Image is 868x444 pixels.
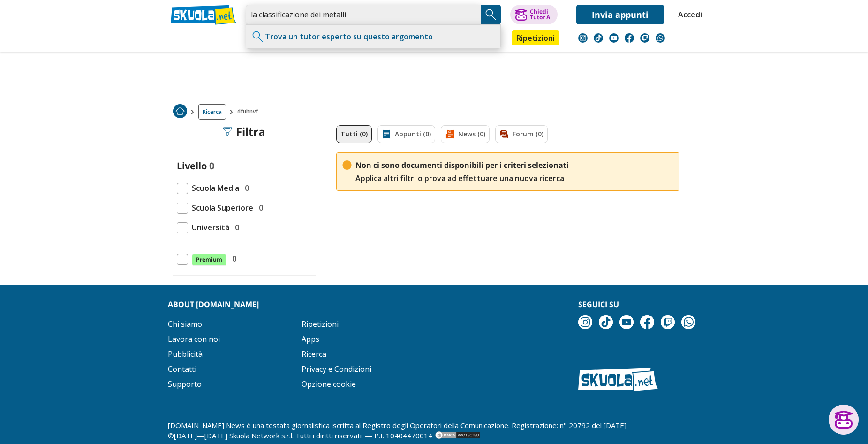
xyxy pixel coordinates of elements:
span: 0 [241,182,249,194]
a: Ripetizioni [302,319,339,329]
img: instagram [578,33,588,43]
strong: Seguici su [578,299,619,309]
span: Premium [192,254,226,266]
span: Non ci sono documenti disponibili per i criteri selezionati [355,158,569,172]
button: ChiediTutor AI [510,5,558,24]
a: Tutti (0) [336,125,372,143]
input: Cerca appunti, riassunti o versioni [246,5,481,24]
span: Università [188,221,229,233]
a: Invia appunti [576,5,664,24]
a: Ricerca [198,104,226,120]
span: Scuola Superiore [188,202,253,214]
img: Skuola.net [578,368,658,391]
div: Filtra [223,125,265,138]
a: Trova un tutor esperto su questo argomento [265,31,433,42]
img: youtube [619,315,634,329]
img: WhatsApp [681,315,695,329]
img: Filtra filtri mobile [223,127,232,136]
a: Apps [302,334,319,344]
a: Accedi [678,5,698,24]
span: 0 [209,159,214,172]
a: Opzione cookie [302,379,356,389]
span: dfuhnvf [237,104,262,120]
a: Privacy e Condizioni [302,364,371,374]
img: tiktok [594,33,603,43]
a: Contatti [168,364,196,374]
p: Applica altri filtri o prova ad effettuare una nuova ricerca [355,158,569,185]
img: Home [173,104,187,118]
button: Search Button [481,5,501,24]
img: youtube [609,33,619,43]
img: Nessun risultato [342,160,352,170]
img: facebook [640,315,654,329]
img: facebook [625,33,634,43]
strong: About [DOMAIN_NAME] [168,299,259,309]
label: Livello [177,159,207,172]
span: 0 [255,202,263,214]
img: DMCA.com Protection Status [434,430,481,440]
img: tiktok [599,315,613,329]
a: Appunti [243,30,286,47]
span: 0 [231,221,239,233]
img: Trova un tutor esperto [251,30,265,44]
p: [DOMAIN_NAME] News è una testata giornalistica iscritta al Registro degli Operatori della Comunic... [168,420,701,441]
img: Cerca appunti, riassunti o versioni [484,8,498,22]
img: WhatsApp [656,33,665,43]
img: instagram [578,315,592,329]
a: Chi siamo [168,319,202,329]
img: twitch [640,33,649,43]
a: Ricerca [302,349,326,359]
a: Ripetizioni [512,30,559,45]
span: 0 [228,253,236,265]
a: Pubblicità [168,349,203,359]
a: Home [173,104,187,120]
a: Supporto [168,379,202,389]
div: Chiedi Tutor AI [530,9,552,20]
a: Lavora con noi [168,334,220,344]
img: twitch [661,315,675,329]
span: Scuola Media [188,182,239,194]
